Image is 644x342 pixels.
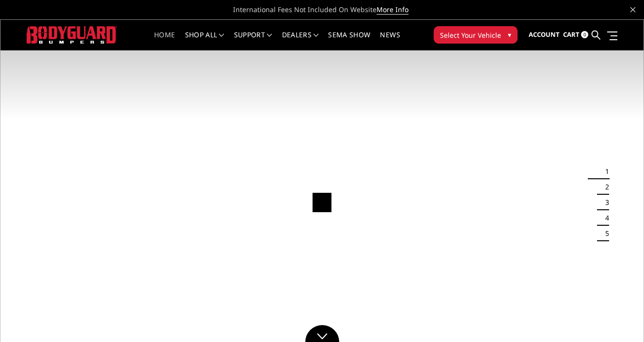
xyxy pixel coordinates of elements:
[529,22,560,48] a: Account
[563,30,580,39] span: Cart
[27,26,117,44] img: BODYGUARD BUMPERS
[328,31,370,50] a: SEMA Show
[508,30,511,40] span: ▾
[434,26,518,44] button: Select Your Vehicle
[380,31,400,50] a: News
[234,31,272,50] a: Support
[599,210,609,226] button: 4 of 5
[599,195,609,210] button: 3 of 5
[599,164,609,179] button: 1 of 5
[599,226,609,241] button: 5 of 5
[581,31,588,38] span: 0
[377,5,408,15] a: More Info
[282,31,319,50] a: Dealers
[563,22,588,48] a: Cart 0
[305,325,339,342] a: Click to Down
[599,179,609,195] button: 2 of 5
[529,30,560,39] span: Account
[185,31,224,50] a: shop all
[440,30,501,40] span: Select Your Vehicle
[154,31,175,50] a: Home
